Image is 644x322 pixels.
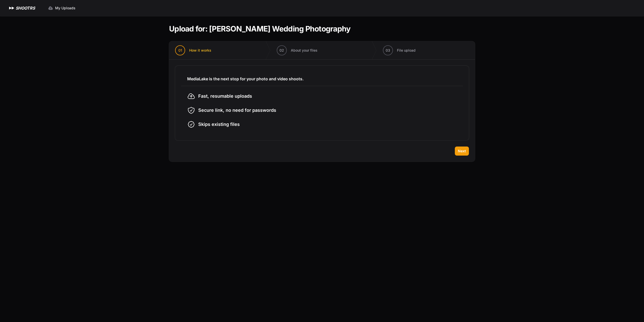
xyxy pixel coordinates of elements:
[169,24,350,33] h1: Upload for: [PERSON_NAME] Wedding Photography
[198,107,276,114] span: Secure link, no need for passwords
[458,149,466,154] span: Next
[8,5,35,11] a: SHOOTRS SHOOTRS
[271,41,324,59] button: 02 About your files
[45,4,78,13] a: My Uploads
[169,41,217,59] button: 01 How it works
[386,48,390,53] span: 03
[178,48,182,53] span: 01
[291,48,317,53] span: About your files
[55,6,75,11] span: My Uploads
[187,76,457,82] h3: MediaLake is the next stop for your photo and video shoots.
[16,5,35,11] h1: SHOOTRS
[377,41,422,59] button: 03 File upload
[8,5,16,11] img: SHOOTRS
[198,93,252,100] span: Fast, resumable uploads
[198,121,240,128] span: Skips existing files
[189,48,211,53] span: How it works
[455,147,469,156] button: Next
[279,48,284,53] span: 02
[397,48,416,53] span: File upload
